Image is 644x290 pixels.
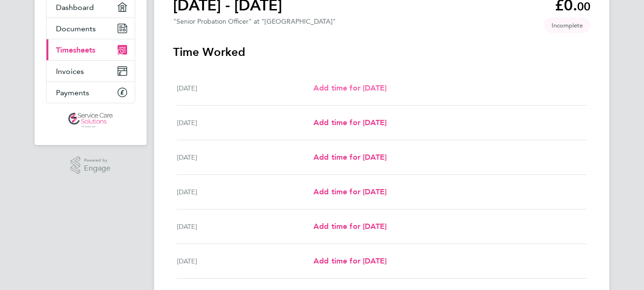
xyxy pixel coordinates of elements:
a: Add time for [DATE] [313,255,386,267]
h3: Time Worked [173,45,590,60]
div: [DATE] [177,186,313,198]
div: [DATE] [177,221,313,232]
span: Payments [56,88,89,97]
a: Add time for [DATE] [313,221,386,232]
div: [DATE] [177,82,313,94]
a: Add time for [DATE] [313,117,386,128]
span: Add time for [DATE] [313,256,386,265]
a: Powered byEngage [71,156,111,174]
span: Invoices [56,67,84,76]
span: Dashboard [56,3,94,12]
span: Add time for [DATE] [313,222,386,231]
div: [DATE] [177,117,313,128]
a: Documents [46,18,135,39]
div: [DATE] [177,152,313,163]
a: Payments [46,82,135,103]
a: Add time for [DATE] [313,82,386,94]
span: This timesheet is Incomplete. [544,18,590,33]
span: Add time for [DATE] [313,187,386,196]
a: Go to home page [46,113,135,128]
div: "Senior Probation Officer" at "[GEOGRAPHIC_DATA]" [173,18,336,26]
a: Invoices [46,61,135,82]
span: Powered by [84,156,110,164]
a: Add time for [DATE] [313,152,386,163]
span: Add time for [DATE] [313,118,386,127]
span: Timesheets [56,45,95,54]
span: Documents [56,24,96,33]
span: Engage [84,164,110,172]
span: Add time for [DATE] [313,153,386,162]
a: Add time for [DATE] [313,186,386,198]
img: servicecare-logo-retina.png [68,113,113,128]
a: Timesheets [46,39,135,60]
span: Add time for [DATE] [313,83,386,92]
div: [DATE] [177,255,313,267]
